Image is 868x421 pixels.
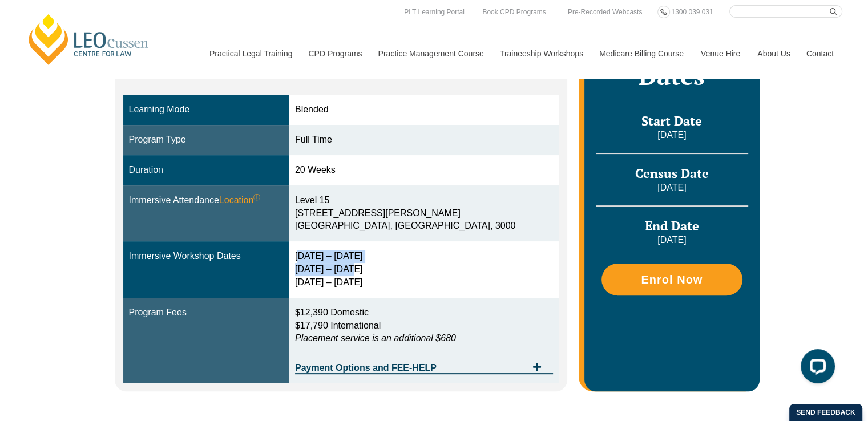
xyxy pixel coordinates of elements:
[295,133,553,147] div: Full Time
[219,194,261,207] span: Location
[295,194,553,233] div: Level 15 [STREET_ADDRESS][PERSON_NAME] [GEOGRAPHIC_DATA], [GEOGRAPHIC_DATA], 3000
[300,29,369,78] a: CPD Programs
[596,234,748,246] p: [DATE]
[295,250,553,289] div: [DATE] – [DATE] [DATE] – [DATE] [DATE] – [DATE]
[295,103,553,116] div: Blended
[601,264,742,295] a: Enrol Now
[295,363,527,373] span: Payment Options and FEE-HELP
[641,274,703,285] span: Enrol Now
[401,6,467,18] a: PLT Learning Portal
[645,217,699,234] span: End Date
[370,29,491,78] a: Practice Management Course
[129,194,284,207] div: Immersive Attendance
[798,29,842,78] a: Contact
[129,133,284,147] div: Program Type
[26,13,152,66] a: [PERSON_NAME] Centre for Law
[295,307,369,317] span: $12,390 Domestic
[491,29,591,78] a: Traineeship Workshops
[479,6,548,18] a: Book CPD Programs
[749,29,798,78] a: About Us
[295,321,381,330] span: $17,790 International
[129,306,284,319] div: Program Fees
[596,62,748,90] h2: Dates
[591,29,692,78] a: Medicare Billing Course
[596,181,748,194] p: [DATE]
[201,29,300,78] a: Practical Legal Training
[295,164,553,177] div: 20 Weeks
[641,112,702,129] span: Start Date
[671,8,713,16] span: 1300 039 031
[129,250,284,263] div: Immersive Workshop Dates
[295,333,456,343] em: Placement service is an additional $680
[692,29,749,78] a: Venue Hire
[635,165,709,181] span: Census Date
[129,164,284,177] div: Duration
[668,6,716,18] a: 1300 039 031
[596,129,748,141] p: [DATE]
[129,103,284,116] div: Learning Mode
[565,6,645,18] a: Pre-Recorded Webcasts
[792,345,839,392] iframe: LiveChat chat widget
[253,193,260,201] sup: ⓘ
